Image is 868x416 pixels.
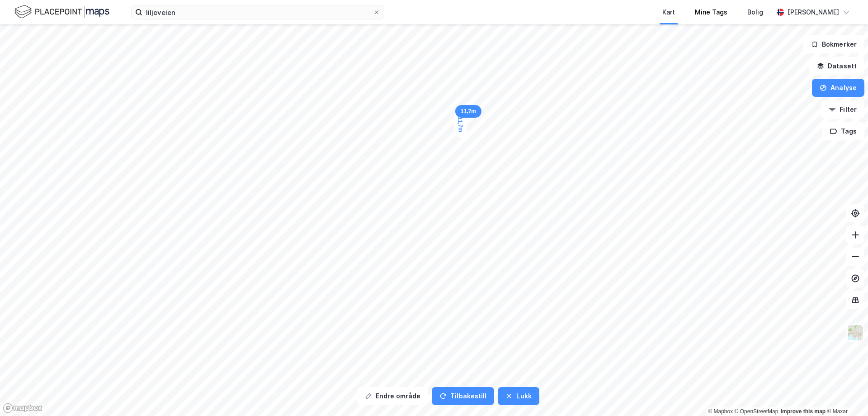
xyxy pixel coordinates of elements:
button: Endre område [357,387,428,405]
button: Lukk [498,387,539,405]
img: logo.f888ab2527a4732fd821a326f86c7f29.svg [14,4,109,20]
iframe: Chat Widget [823,373,868,416]
div: Bolig [747,7,763,18]
div: Map marker [453,111,467,138]
div: Map marker [455,105,481,118]
a: Mapbox homepage [3,403,42,413]
a: Improve this map [781,408,826,415]
img: Z [847,324,864,341]
button: Tags [822,122,864,140]
div: [PERSON_NAME] [788,7,839,18]
button: Datasett [809,57,864,75]
button: Filter [821,100,864,119]
div: Mine Tags [695,7,727,18]
button: Bokmerker [803,35,864,53]
div: Kart [662,7,675,18]
div: Kontrollprogram for chat [823,373,868,416]
a: Mapbox [708,408,733,415]
button: Analyse [812,79,864,97]
input: Søk på adresse, matrikkel, gårdeiere, leietakere eller personer [142,5,373,19]
button: Tilbakestill [432,387,494,405]
a: OpenStreetMap [735,408,778,415]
